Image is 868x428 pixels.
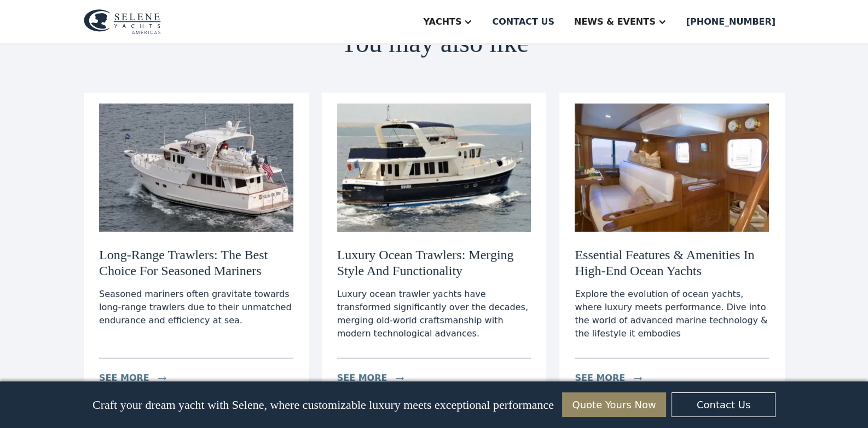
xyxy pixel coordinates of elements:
img: icon [158,376,166,380]
div: Seasoned mariners often gravitate towards long-range trawlers due to their unmatched endurance an... [99,288,293,327]
p: Craft your dream yacht with Selene, where customizable luxury meets exceptional performance [92,398,554,412]
div: News & EVENTS [574,15,656,28]
a: Luxury Ocean Trawlers: Merging Style And FunctionalityLuxury ocean trawler yachts have transforme... [322,93,547,404]
div: [PHONE_NUMBER] [686,15,776,28]
a: Long-Range Trawlers: The Best Choice For Seasoned MarinersSeasoned mariners often gravitate towar... [84,93,309,404]
h3: Long-Range Trawlers: The Best Choice For Seasoned Mariners [99,247,293,279]
div: Yachts [423,15,461,28]
div: Luxury ocean trawler yachts have transformed significantly over the decades, merging old-world cr... [337,288,531,340]
img: icon [396,376,404,380]
a: Essential Features & Amenities In High-End Ocean YachtsExplore the evolution of ocean yachts, whe... [559,93,784,404]
img: icon [634,376,642,380]
h3: Essential Features & Amenities In High-End Ocean Yachts [575,247,769,279]
div: Explore the evolution of ocean yachts, where luxury meets performance. Dive into the world of adv... [575,288,769,340]
img: logo [84,9,161,35]
div: see more [99,372,149,385]
a: Contact Us [672,392,776,417]
div: see more [337,372,387,385]
a: Quote Yours Now [562,392,666,417]
h3: Luxury Ocean Trawlers: Merging Style And Functionality [337,247,531,279]
div: see more [575,372,625,385]
div: Contact us [492,15,554,28]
